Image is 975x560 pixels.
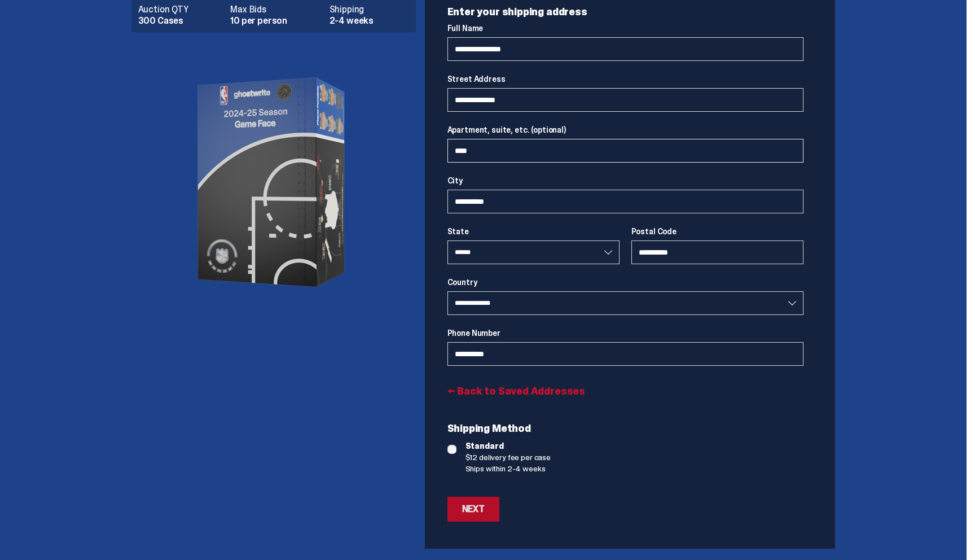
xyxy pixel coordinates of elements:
[447,125,804,134] label: Apartment, suite, etc. (optional)
[330,16,409,25] dd: 2-4 weeks
[447,497,499,522] button: Next
[447,227,620,236] label: State
[447,7,804,17] p: Enter your shipping address
[447,278,804,287] label: Country
[465,452,804,463] span: $12 delivery fee per case
[447,75,804,84] label: Street Address
[447,423,804,434] p: Shipping Method
[161,41,387,323] img: product image
[631,227,804,236] label: Postal Code
[447,386,804,396] a: ← Back to Saved Addresses
[230,5,322,14] dt: Max Bids
[465,463,804,474] span: Ships within 2-4 weeks
[230,16,322,25] dd: 10 per person
[330,5,409,14] dt: Shipping
[447,329,804,338] label: Phone Number
[465,440,804,452] span: Standard
[462,505,485,514] div: Next
[138,16,224,25] dd: 300 Cases
[138,5,224,14] dt: Auction QTY
[447,176,804,185] label: City
[447,24,804,33] label: Full Name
